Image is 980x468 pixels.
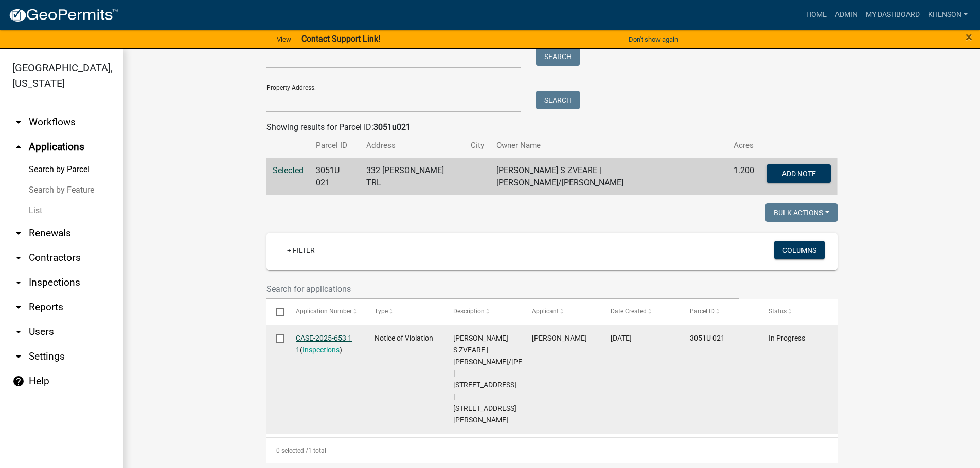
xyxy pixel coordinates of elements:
th: Parcel ID [310,134,360,158]
div: 1 total [266,438,838,463]
td: 332 [PERSON_NAME] TRL [360,158,465,195]
span: Date Created [611,308,647,315]
span: Notice of Violation [375,334,433,342]
i: arrow_drop_up [12,141,25,153]
td: 3051U 021 [310,158,360,195]
button: Add Note [767,164,831,183]
a: CASE-2025-653 1 1 [296,334,352,354]
button: Columns [774,241,825,259]
th: City [465,134,490,158]
span: Parcel ID [690,308,715,315]
a: My Dashboard [862,5,924,25]
a: Selected [273,165,304,175]
button: Search [536,47,580,66]
a: + Filter [279,241,323,259]
th: Owner Name [490,134,728,158]
strong: Contact Support Link! [301,34,380,44]
button: Search [536,91,580,109]
i: arrow_drop_down [12,350,25,363]
i: arrow_drop_down [12,301,25,313]
a: Admin [831,5,862,25]
span: Description [453,308,485,315]
datatable-header-cell: Applicant [522,299,601,324]
button: Don't show again [625,31,682,48]
i: arrow_drop_down [12,116,25,128]
i: help [12,375,25,387]
span: 09/10/2025 [611,334,632,342]
span: Art Wlochowski [532,334,587,342]
div: Showing results for Parcel ID: [266,121,838,134]
datatable-header-cell: Application Number [286,299,365,324]
button: Close [966,31,972,43]
a: Home [802,5,831,25]
span: Type [375,308,388,315]
a: Inspections [302,346,340,354]
i: arrow_drop_down [12,252,25,264]
th: Address [360,134,465,158]
span: × [966,30,972,44]
datatable-header-cell: Parcel ID [680,299,758,324]
i: arrow_drop_down [12,276,25,289]
span: 0 selected / [276,447,308,454]
span: Add Note [782,169,816,177]
td: [PERSON_NAME] S ZVEARE | [PERSON_NAME]/[PERSON_NAME] [490,158,728,195]
input: Search for applications [266,278,740,299]
td: 1.200 [727,158,760,195]
datatable-header-cell: Select [266,299,286,324]
th: Acres [727,134,760,158]
span: 3051U 021 [690,334,725,342]
datatable-header-cell: Description [443,299,522,324]
a: View [273,31,295,48]
a: khenson [924,5,972,25]
span: EATON S ZVEARE | ZVEARE JANET/ZVEARE ERIC | 6570 OLD RANCH RD | SARASOTA, FL 34241 | 332 CLARK TRL [453,334,566,424]
datatable-header-cell: Type [365,299,443,324]
span: Applicant [532,308,559,315]
datatable-header-cell: Status [758,299,837,324]
div: ( ) [296,332,355,356]
button: Bulk Actions [765,203,838,222]
i: arrow_drop_down [12,326,25,338]
i: arrow_drop_down [12,227,25,239]
span: Application Number [296,308,352,315]
datatable-header-cell: Date Created [601,299,680,324]
strong: 3051u021 [373,122,411,132]
span: In Progress [769,334,805,342]
span: Status [769,308,787,315]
